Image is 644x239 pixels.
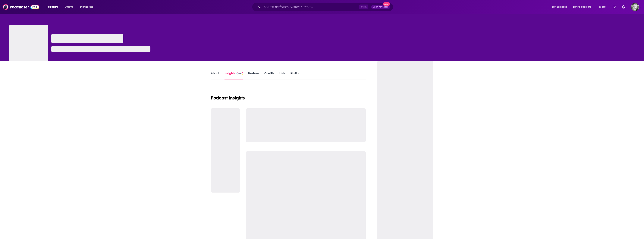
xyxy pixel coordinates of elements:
[3,3,39,11] img: Podchaser - Follow, Share and Rate Podcasts
[552,4,567,10] span: For Business
[620,4,626,10] a: Show notifications dropdown
[211,95,245,101] h1: Podcast Insights
[256,3,397,11] div: Search podcasts, credits, & more...
[290,71,300,80] a: Similar
[264,71,274,80] a: Credits
[611,4,617,10] a: Show notifications dropdown
[631,3,639,11] button: Show profile menu
[248,71,259,80] a: Reviews
[80,4,93,10] span: Monitoring
[599,4,606,10] span: More
[371,5,390,9] button: Open AdvancedNew
[77,4,98,10] button: open menu
[573,4,591,10] span: For Podcasters
[631,3,639,11] img: User Profile
[279,71,285,80] a: Lists
[631,3,639,11] span: Logged in as wilsonrcraig
[262,4,359,10] input: Search podcasts, credits, & more...
[62,4,75,10] a: Charts
[237,72,243,75] img: Podchaser Pro
[225,71,243,80] a: InsightsPodchaser Pro
[571,4,597,10] button: open menu
[211,71,219,80] a: About
[373,6,388,8] span: Open Advanced
[65,4,73,10] span: Charts
[597,4,610,10] button: open menu
[44,4,63,10] button: open menu
[383,2,390,6] span: New
[549,4,572,10] button: open menu
[359,5,368,9] span: Ctrl K
[47,4,58,10] span: Podcasts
